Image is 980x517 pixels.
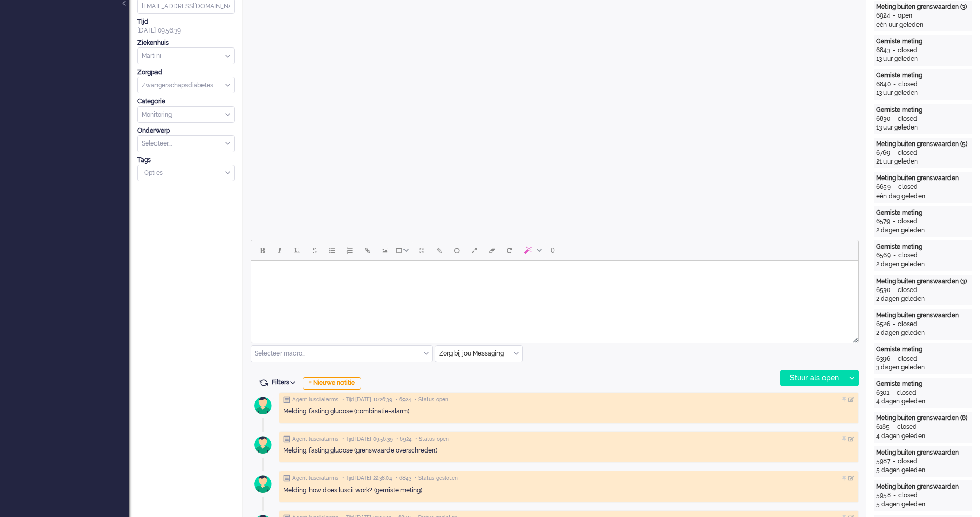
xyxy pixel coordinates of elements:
[876,457,890,466] div: 5987
[890,320,898,329] div: -
[876,251,891,260] div: 6569
[876,448,970,457] div: Meting buiten grenswaarden
[890,46,898,55] div: -
[890,149,898,157] div: -
[890,115,898,123] div: -
[876,389,889,397] div: 6301
[898,115,917,123] div: closed
[250,393,276,418] img: avatar
[396,475,411,482] span: • 6843
[891,80,898,89] div: -
[283,486,854,495] div: Melding: how does luscii work? (gemiste meting)
[250,471,276,497] img: avatar
[271,241,288,259] button: Italic
[251,261,858,333] iframe: Rich Text Area
[890,423,897,431] div: -
[396,396,411,403] span: • 6924
[415,435,449,443] span: • Status open
[137,156,235,165] div: Tags
[898,286,917,295] div: closed
[876,345,970,354] div: Gemiste meting
[415,475,458,482] span: • Status gesloten
[137,165,235,182] div: Select Tags
[876,71,970,80] div: Gemiste meting
[876,295,970,303] div: 2 dagen geleden
[897,423,917,431] div: closed
[283,446,854,455] div: Melding: fasting glucose (grenswaarde overschreden)
[876,243,970,251] div: Gemiste meting
[876,149,890,157] div: 6769
[303,377,361,390] div: + Nieuwe notitie
[898,251,918,260] div: closed
[876,123,970,132] div: 13 uur geleden
[898,46,917,55] div: closed
[518,241,546,259] button: AI
[876,380,970,389] div: Gemiste meting
[876,11,890,20] div: 6924
[876,363,970,372] div: 3 dagen geleden
[876,217,890,226] div: 6579
[283,396,290,403] img: ic_note_grey.svg
[891,251,898,260] div: -
[342,435,393,443] span: • Tijd [DATE] 09:56:39
[876,55,970,63] div: 13 uur geleden
[876,260,970,269] div: 2 dagen geleden
[396,435,412,443] span: • 6924
[546,241,559,259] button: 0
[137,18,235,35] div: [DATE] 09:56:39
[342,396,392,403] span: • Tijd [DATE] 10:26:39
[137,68,235,77] div: Zorgpad
[891,183,898,191] div: -
[876,46,890,55] div: 6843
[898,11,912,20] div: open
[876,174,970,183] div: Meting buiten grenswaarden
[306,241,323,259] button: Strikethrough
[876,414,970,423] div: Meting buiten grenswaarden (8)
[137,126,235,135] div: Onderwerp
[876,183,891,191] div: 6659
[551,246,555,254] span: 0
[876,37,970,46] div: Gemiste meting
[876,320,890,329] div: 6526
[323,241,341,259] button: Bullet list
[876,329,970,337] div: 2 dagen geleden
[898,491,918,500] div: closed
[876,140,970,149] div: Meting buiten grenswaarden (5)
[483,241,501,259] button: Clear formatting
[876,157,970,166] div: 21 uur geleden
[876,397,970,406] div: 4 dagen geleden
[394,241,413,259] button: Table
[876,277,970,286] div: Meting buiten grenswaarden (3)
[898,354,917,363] div: closed
[292,396,338,403] span: Agent lusciialarms
[283,435,290,443] img: ic_note_grey.svg
[137,97,235,106] div: Categorie
[876,491,891,500] div: 5958
[292,475,338,482] span: Agent lusciialarms
[283,407,854,416] div: Melding: fasting glucose (combinatie-alarm)
[876,482,970,491] div: Meting buiten grenswaarden
[876,208,970,217] div: Gemiste meting
[891,491,898,500] div: -
[876,3,970,11] div: Meting buiten grenswaarden (3)
[376,241,394,259] button: Insert/edit image
[876,115,890,123] div: 6830
[876,423,890,431] div: 6185
[341,241,359,259] button: Numbered list
[890,286,898,295] div: -
[898,149,917,157] div: closed
[890,354,898,363] div: -
[448,241,465,259] button: Delay message
[876,89,970,98] div: 13 uur geleden
[359,241,376,259] button: Insert/edit link
[253,241,271,259] button: Bold
[876,311,970,320] div: Meting buiten grenswaarden
[250,432,276,458] img: avatar
[897,389,916,397] div: closed
[137,18,235,26] div: Tijd
[876,432,970,441] div: 4 dagen geleden
[890,11,898,20] div: -
[415,396,448,403] span: • Status open
[876,106,970,115] div: Gemiste meting
[876,21,970,29] div: één uur geleden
